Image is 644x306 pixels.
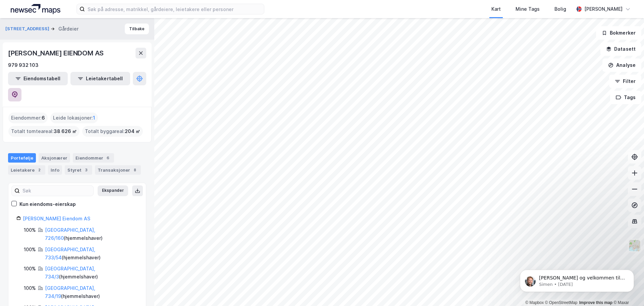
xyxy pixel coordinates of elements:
div: 2 [36,167,43,173]
div: Info [48,165,62,175]
a: [GEOGRAPHIC_DATA], 734/3 [45,266,95,279]
div: ( hjemmelshaver ) [45,246,138,262]
a: [PERSON_NAME] Eiendom AS [23,216,90,221]
iframe: Intercom notifications message [510,256,644,303]
img: Z [628,239,641,252]
div: ( hjemmelshaver ) [45,284,138,300]
div: 100% [24,265,36,273]
div: Transaksjoner [95,165,141,175]
input: Søk på adresse, matrikkel, gårdeiere, leietakere eller personer [85,4,264,14]
div: Leietakere [8,165,45,175]
a: [GEOGRAPHIC_DATA], 734/19 [45,285,95,299]
a: [GEOGRAPHIC_DATA], 733/54 [45,247,95,260]
div: 100% [24,226,36,234]
div: Gårdeier [58,25,78,33]
button: Eiendomstabell [8,72,68,85]
div: Leide lokasjoner : [50,113,98,123]
div: ( hjemmelshaver ) [45,265,138,281]
input: Søk [20,186,93,196]
a: Improve this map [579,300,612,305]
a: OpenStreetMap [545,300,578,305]
div: Bolig [554,5,566,13]
div: [PERSON_NAME] EIENDOM AS [8,48,105,58]
button: Tags [610,91,641,104]
div: 100% [24,246,36,254]
div: 8 [131,167,138,173]
div: Eiendommer [73,153,114,163]
button: Tilbake [125,24,149,34]
img: logo.a4113a55bc3d86da70a041830d287a7e.svg [11,4,60,14]
button: [STREET_ADDRESS] [5,26,51,32]
button: Bokmerker [596,26,641,40]
a: Mapbox [525,300,544,305]
button: Analyse [602,58,641,72]
div: 979 932 103 [8,61,39,69]
div: Kart [491,5,501,13]
div: [PERSON_NAME] [584,5,623,13]
button: Ekspander [98,185,128,196]
a: [GEOGRAPHIC_DATA], 726/160 [45,227,95,241]
div: 100% [24,284,36,292]
button: Leietakertabell [70,72,130,85]
div: Totalt byggareal : [82,126,143,137]
div: 6 [105,155,111,161]
span: 38 626 ㎡ [54,127,77,135]
div: Portefølje [8,153,36,163]
div: 3 [83,167,90,173]
div: ( hjemmelshaver ) [45,226,138,242]
div: Styret [65,165,92,175]
span: 6 [42,114,45,122]
div: Eiendommer : [8,113,48,123]
div: Kun eiendoms-eierskap [19,200,76,208]
div: Totalt tomteareal : [8,126,79,137]
span: 1 [93,114,95,122]
button: Datasett [600,42,641,56]
span: 204 ㎡ [125,127,140,135]
div: Mine Tags [516,5,540,13]
button: Filter [609,75,641,88]
div: Aksjonærer [39,153,70,163]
